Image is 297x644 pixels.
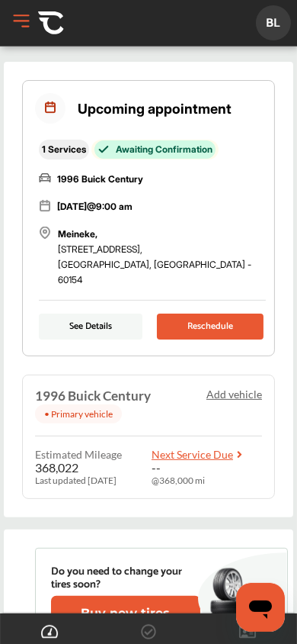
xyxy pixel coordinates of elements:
[35,475,117,486] span: Last updated [DATE]
[152,475,205,486] span: @ 368,000 mi
[42,144,86,155] p: 1 Services
[35,93,232,124] div: Upcoming appointment
[38,10,64,36] img: CA-Icon.89b5b008.svg
[57,201,87,212] span: [DATE]
[35,388,171,404] h4: 1996 Buick Century
[10,10,33,33] button: Open Menu
[152,448,233,461] span: Next Service Due
[87,201,96,212] span: @
[35,404,122,423] p: • Primary vehicle
[51,596,203,630] a: Buy new tires
[35,449,122,460] span: Estimated Mileage
[58,227,266,242] p: Meineke ,
[206,388,262,401] p: Add vehicle
[58,242,266,257] p: [STREET_ADDRESS] ,
[116,144,212,155] p: Awaiting Confirmation
[152,449,249,460] a: Next Service Due
[57,172,143,187] p: 1996 Buick Century
[39,314,142,340] button: See Details
[51,596,200,630] button: Buy new tires
[157,314,263,340] button: Reschedule
[35,460,78,475] span: 368,022
[152,460,161,475] span: --
[51,565,200,591] p: Do you need to change your tires soon?
[58,257,266,288] p: [GEOGRAPHIC_DATA], [GEOGRAPHIC_DATA] - 60154
[96,201,133,212] span: 9:00 am
[236,583,285,632] iframe: Button to launch messaging window
[260,9,287,37] span: BL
